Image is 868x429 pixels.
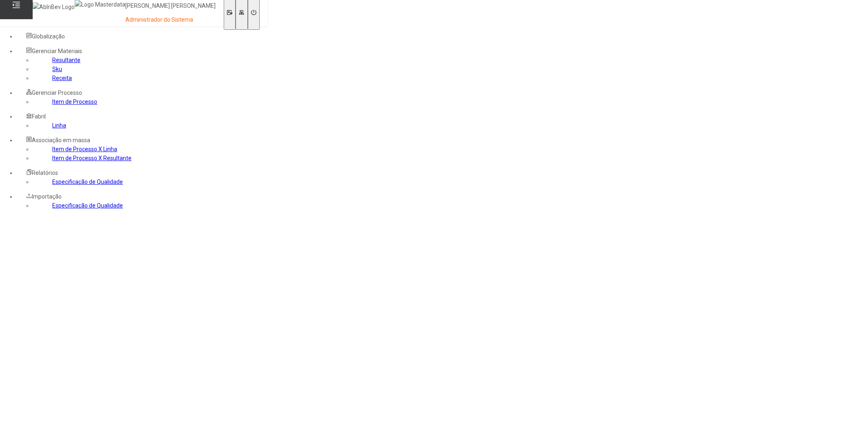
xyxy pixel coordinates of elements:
[52,155,131,161] a: Item de Processo X Resultante
[52,179,123,185] a: Especificação de Qualidade
[32,33,65,40] span: Globalização
[52,98,97,105] a: Item de Processo
[125,2,216,10] p: [PERSON_NAME] [PERSON_NAME]
[52,122,66,129] a: Linha
[32,193,62,200] span: Importação
[125,16,216,24] p: Administrador do Sistema
[32,89,82,96] span: Gerenciar Processo
[52,75,72,81] a: Receita
[32,48,82,54] span: Gerenciar Materiais
[52,66,62,72] a: Sku
[32,137,90,143] span: Associação em massa
[33,2,75,11] img: AbInBev Logo
[52,146,117,152] a: Item de Processo X Linha
[32,113,46,120] span: Fabril
[52,202,123,209] a: Especificação de Qualidade
[32,170,58,176] span: Relatórios
[52,57,80,63] a: Resultante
